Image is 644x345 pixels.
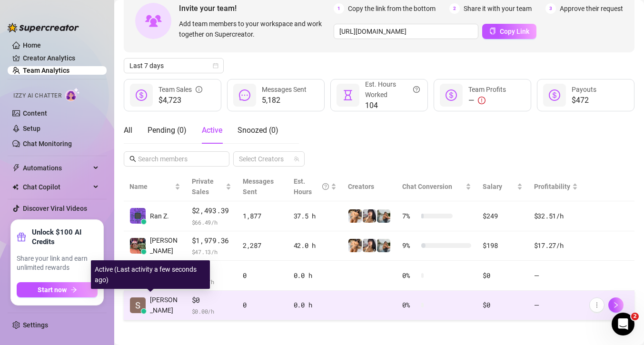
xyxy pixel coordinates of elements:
a: Creator Analytics [23,50,99,66]
span: thunderbolt [12,164,20,172]
span: $0 [192,265,231,276]
img: Babydanix [363,209,376,223]
a: Discover Viral Videos [23,205,87,212]
span: exclamation-circle [478,97,485,104]
a: Team Analytics [23,67,69,74]
div: Est. Hours [294,176,329,197]
input: Search members [138,154,216,164]
span: hourglass [342,89,354,101]
div: 2,287 [243,240,282,251]
span: 0 % [402,300,417,310]
span: Share it with your team [464,3,532,14]
button: Copy Link [482,24,536,39]
span: calendar [213,63,218,69]
img: Elay Amram [130,238,146,254]
div: $0 [483,300,522,310]
span: dollar-circle [549,89,560,101]
span: Approve their request [560,3,623,14]
div: 37.5 h [294,211,337,221]
span: 2 [631,313,639,320]
span: Chat Conversion [402,183,452,190]
img: Shalva Roso [130,297,146,313]
img: Shalva [348,209,362,223]
span: more [594,302,600,308]
span: 1 [334,3,344,14]
span: Profitability [534,183,570,190]
a: Settings [23,321,48,329]
span: copy [489,28,496,34]
span: Invite your team! [179,2,334,14]
img: logo-BBDzfeDw.svg [8,23,79,32]
span: question-circle [413,79,420,100]
div: 1,877 [243,211,282,221]
span: $ 66.49 /h [192,217,231,227]
button: Start nowarrow-right [17,282,98,297]
a: Content [23,109,47,117]
span: Last 7 days [129,59,218,73]
span: [PERSON_NAME] [150,295,180,315]
span: $1,979.36 [192,235,231,246]
img: Shalva [348,239,362,252]
img: SivanSecret [377,239,390,252]
div: Pending ( 0 ) [148,125,187,136]
span: Salary [483,183,502,190]
td: — [528,291,584,321]
div: 42.0 h [294,240,337,251]
span: Active [202,126,222,135]
span: gift [17,232,26,242]
img: Chat Copilot [12,184,19,190]
img: AI Chatter [65,88,80,101]
td: — [528,261,584,291]
th: Creators [342,172,396,201]
span: Messages Sent [243,177,274,196]
a: Home [23,41,41,49]
span: Private Sales [192,177,214,196]
iframe: Intercom live chat [612,313,634,335]
div: 0.0 h [294,300,337,310]
span: Add team members to your workspace and work together on Supercreator. [179,19,330,39]
span: 0 % [402,270,417,281]
span: $ 0.00 /h [192,277,231,286]
span: $472 [572,95,596,106]
strong: Unlock $100 AI Credits [32,227,98,246]
span: Copy Link [500,28,529,35]
span: 2 [449,3,460,14]
span: Snoozed ( 0 ) [238,126,278,135]
span: $0 [192,295,231,306]
div: $32.51 /h [534,211,578,221]
div: Active (Last activity a few seconds ago) [91,260,210,289]
span: Payouts [572,86,596,93]
span: $ 47.13 /h [192,247,231,256]
span: 9 % [402,240,417,251]
span: search [129,156,136,162]
div: 0 [243,300,282,310]
div: $198 [483,240,522,251]
div: 0.0 h [294,270,337,281]
span: $2,493.39 [192,205,231,217]
span: Share your link and earn unlimited rewards [17,254,98,273]
span: question-circle [322,176,329,197]
span: 7 % [402,211,417,221]
span: Izzy AI Chatter [13,91,61,100]
span: 3 [545,3,556,14]
div: — [468,95,506,106]
span: message [239,89,250,101]
span: dollar-circle [446,89,457,101]
a: Chat Monitoring [23,140,72,148]
span: Copy the link from the bottom [348,3,436,14]
span: info-circle [196,84,202,95]
span: 104 [365,100,420,111]
span: Chat Copilot [23,179,90,195]
div: $249 [483,211,522,221]
div: 0 [243,270,282,281]
span: $ 0.00 /h [192,306,231,316]
span: Messages Sent [262,86,307,93]
span: Team Profits [468,86,506,93]
span: $4,723 [159,95,202,106]
img: Babydanix [363,239,376,252]
th: Name [124,172,186,201]
span: Ran Z. [150,211,169,221]
a: Setup [23,125,40,132]
div: $0 [483,270,522,281]
span: Automations [23,160,90,176]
